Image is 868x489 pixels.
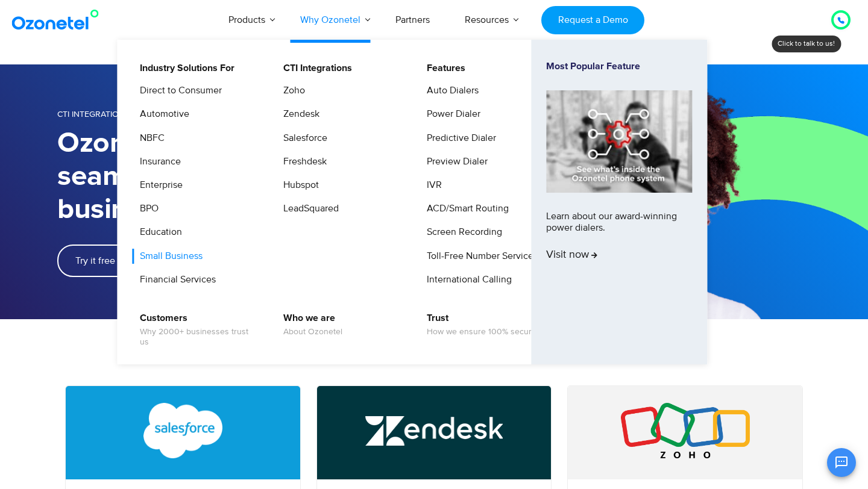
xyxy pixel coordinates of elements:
[365,403,503,458] img: Zendesk Call Center Integration
[57,109,130,119] span: CTI Integrations
[132,154,183,169] a: Insurance
[283,327,342,337] span: About Ozonetel
[546,90,692,192] img: phone-system-min.jpg
[132,249,204,264] a: Small Business
[419,225,504,240] a: Screen Recording
[419,201,511,216] a: ACD/Smart Routing
[546,61,692,343] a: Most Popular FeatureLearn about our award-winning power dialers.Visit now
[132,225,184,240] a: Education
[275,201,341,216] a: LeadSquared
[132,83,224,98] a: Direct to Consumer
[132,201,160,216] a: BPO
[546,249,597,262] span: Visit now
[427,327,540,337] span: How we ensure 100% security
[132,272,218,287] a: Financial Services
[419,107,482,122] a: Power Dialer
[419,249,539,264] a: Toll-Free Number Services
[57,244,133,277] a: Try it free
[275,178,321,193] a: Hubspot
[114,403,252,458] img: Salesforce CTI Integration with Call Center Software
[419,178,444,193] a: IVR
[132,178,184,193] a: Enterprise
[275,107,321,122] a: Zendesk
[132,131,166,146] a: NBFC
[132,107,191,122] a: Automotive
[140,327,259,347] span: Why 2000+ businesses trust us
[419,154,489,169] a: Preview Dialer
[419,272,514,287] a: International Calling
[419,311,542,339] a: TrustHow we ensure 100% security
[132,311,260,349] a: CustomersWhy 2000+ businesses trust us
[57,127,434,226] h1: Ozonetel works seamlessly with other business tools
[419,61,467,76] a: Features
[541,6,644,34] a: Request a Demo
[419,131,498,146] a: Predictive Dialer
[419,83,480,98] a: Auto Dialers
[132,61,236,76] a: Industry Solutions For
[827,448,856,477] button: Open chat
[275,311,344,339] a: Who we areAbout Ozonetel
[75,256,115,266] span: Try it free
[275,131,329,146] a: Salesforce
[275,61,354,76] a: CTI Integrations
[275,154,329,169] a: Freshdesk
[275,83,307,98] a: Zoho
